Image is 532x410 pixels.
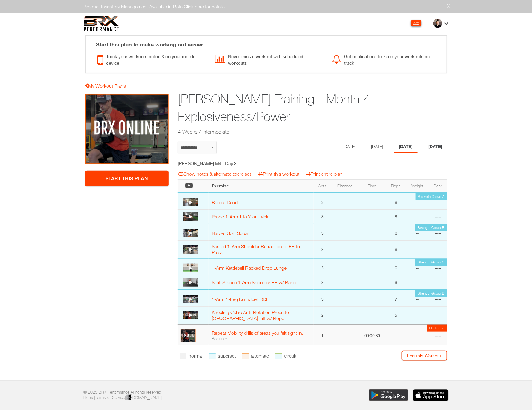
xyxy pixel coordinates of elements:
img: Weslee Older Training - Month 4 - Explosiveness/Power [85,94,169,165]
td: --:-- [429,290,447,306]
a: Log this Workout [402,351,447,361]
a: Home [84,395,94,400]
img: colorblack-fill [126,395,132,401]
a: Print entire plan [306,171,343,177]
a: Split-Stance 1-Arm Shoulder ER w/ Band [212,280,296,285]
p: © 2025 BRX Performance All rights reserved. | | [84,389,262,401]
td: Cooldown [427,325,447,332]
img: large.PNG [183,311,198,319]
th: Sets [314,179,331,193]
a: Kneeling Cable Anti-Rotation Press to [GEOGRAPHIC_DATA] Lift w/ Rope [212,310,289,321]
li: normal [180,351,203,361]
img: 1922964266-a2596c838424fad3d8e1b4dd9f8f1e0ab2639f76daea428c18c713f1d4c6ed4b-d_256x144 [183,198,198,206]
div: Never miss a workout with scheduled workouts [215,52,323,67]
a: Repeat Mobility drills of areas you felt tight in. [212,330,303,336]
td: 8 [386,209,406,224]
img: thumbnail.png [183,295,198,303]
td: --:-- [429,324,447,345]
td: 7 [386,290,406,306]
td: -- [406,240,429,258]
td: Strength Group D [415,290,447,297]
td: 8 [386,275,406,290]
img: thumbnail.png [183,278,198,287]
td: Strength Group B [415,224,447,231]
img: thumb.jpg [433,19,442,28]
div: Start this plan to make working out easier! [90,36,442,49]
h2: 4 Weeks / Intermediate [178,128,401,135]
a: Show notes & alternate exercises [178,171,252,177]
a: Seated 1-Arm Shoulder Retraction to ER to Press [212,244,300,255]
td: 3 [314,224,331,241]
li: circuit [275,351,296,361]
a: Terms of Service [95,395,125,400]
li: Day 2 [367,141,388,153]
th: Reps [386,179,406,193]
td: --:-- [429,306,447,324]
a: 1-Arm Kettlebell Racked Drop Lunge [212,265,287,271]
img: Download the BRX Performance app for Google Play [369,389,408,401]
h1: [PERSON_NAME] Training - Month 4 - Explosiveness/Power [178,90,401,126]
img: thumbnail.png [183,229,198,237]
img: thumbnail.png [183,212,198,221]
a: Barbell Split Squat [212,230,249,236]
a: X [447,3,450,9]
li: superset [209,351,236,361]
td: --:-- [429,258,447,275]
a: [DOMAIN_NAME] [126,395,162,400]
li: alternate [242,351,269,361]
th: Weight [406,179,429,193]
img: profile.PNG [181,329,196,342]
td: --:-- [429,224,447,241]
h5: [PERSON_NAME] M4 - Day 3 [178,160,285,167]
td: --:-- [429,275,447,290]
td: 6 [386,224,406,241]
a: 1-Arm 1-Leg Dumbbell RDL [212,296,269,302]
div: 222 [411,20,421,26]
td: 3 [314,209,331,224]
td: --:-- [429,209,447,224]
div: Get notifications to keep your workouts on track [332,52,440,67]
td: 3 [314,258,331,275]
td: 2 [314,275,331,290]
td: --:-- [429,193,447,209]
td: 2 [314,306,331,324]
div: Product Inventory Management Available in Beta! [79,3,453,10]
td: 3 [314,193,331,209]
th: Time [358,179,386,193]
li: Day 4 [424,141,447,153]
div: Track your workouts online & on your mobile device [98,52,206,67]
td: -- [406,224,429,241]
img: Download the BRX Performance app for iOS [413,389,449,401]
a: Print this workout [258,171,299,177]
td: Strength Group C [415,259,447,266]
td: -- [406,193,429,209]
td: 2 [314,240,331,258]
td: 5 [386,306,406,324]
img: thumbnail.png [183,245,198,254]
td: 1 [314,324,331,345]
img: thumbnail.png [183,264,198,272]
td: --:-- [429,240,447,258]
li: Day 1 [339,141,360,153]
td: 6 [386,240,406,258]
th: Distance [331,179,358,193]
td: -- [406,290,429,306]
a: My Workout Plans [85,83,126,88]
td: 3 [314,290,331,306]
td: 6 [386,193,406,209]
a: Prone 1-Arm T to Y on Table [212,214,270,219]
td: 6 [386,258,406,275]
td: 00:00:30 [358,324,386,345]
a: Click here for details. [184,4,226,9]
a: Barbell Deadlift [212,200,242,205]
th: Exercise [209,179,314,193]
img: 6f7da32581c89ca25d665dc3aae533e4f14fe3ef_original.svg [84,16,119,31]
td: Strength Group A [416,193,447,200]
div: Beginner [212,336,311,341]
a: Start This Plan [85,171,169,186]
th: Rest [429,179,447,193]
td: -- [406,258,429,275]
li: Day 3 [394,141,418,153]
